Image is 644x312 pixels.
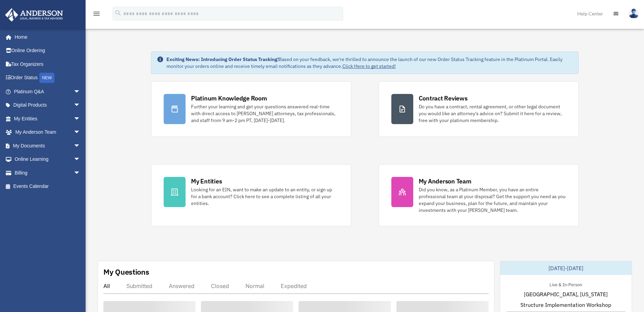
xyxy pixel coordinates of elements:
div: Looking for an EIN, want to make an update to an entity, or sign up for a bank account? Click her... [191,186,338,207]
div: My Questions [103,267,149,277]
div: Based on your feedback, we're thrilled to announce the launch of our new Order Status Tracking fe... [166,56,573,70]
a: menu [92,12,101,18]
div: Further your learning and get your questions answered real-time with direct access to [PERSON_NAM... [191,103,338,124]
span: Structure Implementation Workshop [520,301,611,309]
span: arrow_drop_down [74,153,87,167]
a: Platinum Q&Aarrow_drop_down [5,85,91,98]
a: My Documentsarrow_drop_down [5,139,91,153]
div: Closed [211,283,229,289]
a: Tax Organizers [5,57,91,71]
a: Digital Productsarrow_drop_down [5,98,91,112]
strong: Exciting News: Introducing Order Status Tracking! [166,56,279,62]
i: menu [92,10,101,18]
a: Contract Reviews Do you have a contract, rental agreement, or other legal document you would like... [379,81,579,137]
div: Submitted [126,283,152,289]
div: Contract Reviews [419,94,468,103]
span: arrow_drop_down [74,139,87,153]
a: Online Ordering [5,44,91,58]
a: Online Learningarrow_drop_down [5,153,91,166]
a: My Entitiesarrow_drop_down [5,112,91,125]
div: Live & In-Person [544,280,588,288]
div: NEW [39,73,54,83]
div: Normal [245,283,264,289]
a: Home [5,30,87,44]
a: Events Calendar [5,180,91,193]
div: Platinum Knowledge Room [191,94,267,103]
a: Click Here to get started! [342,63,396,69]
div: Expedited [281,283,307,289]
a: Billingarrow_drop_down [5,166,91,180]
span: arrow_drop_down [74,98,87,112]
div: My Entities [191,177,222,185]
span: arrow_drop_down [74,85,87,99]
span: arrow_drop_down [74,166,87,180]
div: Answered [169,283,194,289]
a: Platinum Knowledge Room Further your learning and get your questions answered real-time with dire... [151,81,351,137]
a: My Entities Looking for an EIN, want to make an update to an entity, or sign up for a bank accoun... [151,164,351,226]
div: Do you have a contract, rental agreement, or other legal document you would like an attorney's ad... [419,103,566,124]
a: My Anderson Team Did you know, as a Platinum Member, you have an entire professional team at your... [379,164,579,226]
i: search [114,9,122,17]
div: All [103,283,110,289]
a: Order StatusNEW [5,71,91,85]
div: My Anderson Team [419,177,471,185]
div: [DATE]-[DATE] [500,261,632,275]
span: arrow_drop_down [74,125,87,140]
div: Did you know, as a Platinum Member, you have an entire professional team at your disposal? Get th... [419,186,566,214]
span: arrow_drop_down [74,112,87,126]
img: Anderson Advisors Platinum Portal [3,8,65,22]
span: [GEOGRAPHIC_DATA], [US_STATE] [524,290,608,298]
img: User Pic [629,9,639,19]
a: My Anderson Teamarrow_drop_down [5,125,91,139]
